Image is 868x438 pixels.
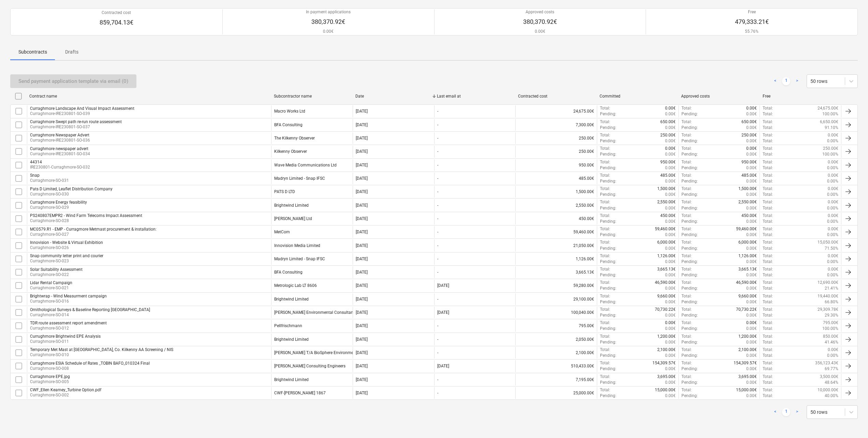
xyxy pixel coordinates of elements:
[515,266,597,278] div: 3,665.13€
[274,230,290,234] div: MetCom
[306,9,351,15] p: In payment applications
[30,119,122,124] div: Curraghmore Swept path re-run route assessment
[828,213,838,219] p: 0.00€
[738,253,757,259] p: 1,126.00€
[681,165,698,171] p: Pending :
[657,199,676,205] p: 2,550.00€
[600,246,616,251] p: Pending :
[763,219,773,224] p: Total :
[681,138,698,144] p: Pending :
[741,173,757,178] p: 485.00€
[437,149,438,154] div: -
[274,257,325,261] div: Madryn Limited - Snap IFSC
[437,243,438,248] div: -
[660,173,676,178] p: 485.00€
[515,334,597,345] div: 2,050.00€
[828,226,838,232] p: 0.00€
[437,270,438,275] div: -
[30,232,157,237] p: Curraghmore-SO-027
[30,280,72,285] div: Lidar Rental Campaign
[735,18,769,26] p: 479,333.21€
[515,119,597,131] div: 7,300.00€
[437,283,449,288] div: [DATE]
[746,205,757,211] p: 0.00€
[763,272,773,278] p: Total :
[356,216,368,221] div: [DATE]
[746,111,757,117] p: 0.00€
[600,205,616,211] p: Pending :
[828,159,838,165] p: 0.00€
[827,205,838,211] p: 0.00%
[763,199,773,205] p: Total :
[437,257,438,261] div: -
[515,132,597,144] div: 250.00€
[30,213,142,218] div: PS240807EMPR2 - Wind Farm Telecoms Impact Assessment
[600,111,616,117] p: Pending :
[657,239,676,245] p: 6,000.00€
[825,286,838,291] p: 21.41%
[822,111,838,117] p: 100.00%
[30,178,69,184] p: Curraghmore-SO-031
[600,239,610,245] p: Total :
[600,105,610,111] p: Total :
[30,164,90,170] p: IRE230801-Curraghmore-SO-032
[274,270,303,275] div: BFA Consulting
[681,125,698,131] p: Pending :
[828,266,838,272] p: 0.00€
[356,243,368,248] div: [DATE]
[763,253,773,259] p: Total :
[274,189,295,194] div: PATS D LTD
[681,299,698,305] p: Pending :
[274,163,337,167] div: Wave Media Communications Ltd
[763,293,773,299] p: Total :
[600,132,610,138] p: Total :
[681,132,692,138] p: Total :
[523,9,557,15] p: Approved costs
[741,213,757,219] p: 450.00€
[518,94,594,99] div: Contracted cost
[763,259,773,265] p: Total :
[657,186,676,192] p: 1,500.00€
[763,173,773,178] p: Total :
[356,122,368,127] div: [DATE]
[600,293,610,299] p: Total :
[30,285,72,291] p: Curraghmore-SO-021
[600,253,610,259] p: Total :
[437,189,438,194] div: -
[746,272,757,278] p: 0.00€
[665,138,676,144] p: 0.00€
[746,219,757,224] p: 0.00€
[515,199,597,211] div: 2,550.00€
[600,232,616,238] p: Pending :
[827,272,838,278] p: 0.00%
[437,230,438,234] div: -
[29,94,268,99] div: Contract name
[600,259,616,265] p: Pending :
[665,146,676,151] p: 0.00€
[825,246,838,251] p: 71.50%
[763,146,773,151] p: Total :
[660,213,676,219] p: 450.00€
[437,216,438,221] div: -
[746,192,757,198] p: 0.00€
[30,187,113,191] div: Pats D Limited, Leaflet Distribution Company
[30,227,157,232] div: MC0579.R1 - EMP - Curragmore Metmast procurement & installation:
[665,205,676,211] p: 0.00€
[746,232,757,238] p: 0.00€
[763,226,773,232] p: Total :
[828,173,838,178] p: 0.00€
[600,146,610,151] p: Total :
[665,286,676,291] p: 0.00€
[274,203,309,208] div: Brightwind Limited
[600,94,676,99] div: Committed
[763,205,773,211] p: Total :
[741,159,757,165] p: 950.00€
[657,253,676,259] p: 1,126.00€
[828,253,838,259] p: 0.00€
[763,119,773,125] p: Total :
[655,280,676,286] p: 46,590.00€
[681,111,698,117] p: Pending :
[30,137,90,143] p: Curraghmore-IRE230801-SO-036
[356,149,368,154] div: [DATE]
[665,165,676,171] p: 0.00€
